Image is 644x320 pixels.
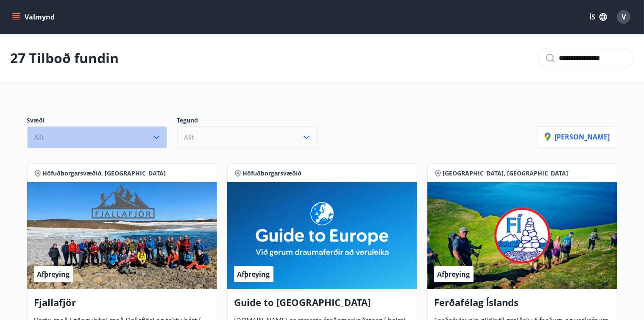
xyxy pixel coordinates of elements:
[435,296,610,315] h4: Ferðafélag Íslands
[243,169,302,178] span: Höfuðborgarsvæðið
[177,116,327,126] p: Tegund
[10,9,58,25] button: menu
[37,270,70,279] span: Afþreying
[538,126,617,147] button: [PERSON_NAME]
[27,116,177,126] p: Svæði
[34,133,45,142] span: Allt
[10,49,119,67] p: 27 Tilboð fundin
[237,270,270,279] span: Afþreying
[34,296,210,315] h4: Fjallafjör
[443,169,569,178] span: [GEOGRAPHIC_DATA], [GEOGRAPHIC_DATA]
[27,126,167,148] button: Allt
[43,169,166,178] span: Höfuðborgarsvæðið, [GEOGRAPHIC_DATA]
[622,12,626,22] span: V
[438,270,470,279] span: Afþreying
[585,9,612,25] button: ÍS
[545,132,610,142] p: [PERSON_NAME]
[234,296,410,315] h4: Guide to [GEOGRAPHIC_DATA]
[184,133,195,142] span: Allt
[613,7,634,27] button: V
[177,126,317,148] button: Allt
